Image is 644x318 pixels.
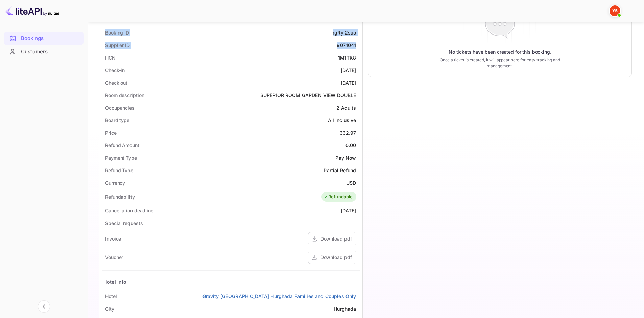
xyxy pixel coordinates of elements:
[429,57,571,69] p: Once a ticket is created, it will appear here for easy tracking and management.
[105,129,117,136] div: Price
[105,42,130,49] div: Supplier ID
[346,179,356,186] div: USD
[324,167,356,174] div: Partial Refund
[323,194,353,200] div: Refundable
[340,129,356,136] div: 332.97
[105,254,123,261] div: Voucher
[105,29,129,36] div: Booking ID
[333,29,356,36] div: rgRyi2sao
[103,278,127,286] div: Hotel Info
[610,5,620,16] img: Yandex Support
[338,54,356,61] div: 1M1TK8
[334,305,356,312] div: Hurghada
[4,45,84,58] a: Customers
[105,193,135,200] div: Refundability
[105,54,116,61] div: HCN
[105,293,117,300] div: Hotel
[105,207,153,214] div: Cancellation deadline
[328,117,356,124] div: All Inclusive
[4,32,84,45] div: Bookings
[337,42,356,49] div: 9071041
[345,142,356,149] div: 0.00
[320,254,352,261] div: Download pdf
[105,305,114,312] div: City
[105,179,125,186] div: Currency
[105,154,137,161] div: Payment Type
[21,48,80,56] div: Customers
[335,154,356,161] div: Pay Now
[105,92,144,99] div: Room description
[105,235,121,242] div: Invoice
[341,207,356,214] div: [DATE]
[260,92,356,99] div: SUPERIOR ROOM GARDEN VIEW DOUBLE
[105,67,125,74] div: Check-in
[105,117,129,124] div: Board type
[21,35,80,42] div: Bookings
[4,32,84,44] a: Bookings
[202,293,356,300] a: Gravity [GEOGRAPHIC_DATA] Hurghada Families and Couples Only
[105,167,133,174] div: Refund Type
[105,104,135,111] div: Occupancies
[105,220,143,227] div: Special requests
[5,5,59,16] img: LiteAPI logo
[341,67,356,74] div: [DATE]
[105,79,127,86] div: Check out
[4,45,84,59] div: Customers
[336,104,356,111] div: 2 Adults
[341,79,356,86] div: [DATE]
[38,300,50,313] button: Collapse navigation
[449,49,551,55] p: No tickets have been created for this booking.
[320,235,352,242] div: Download pdf
[105,142,139,149] div: Refund Amount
